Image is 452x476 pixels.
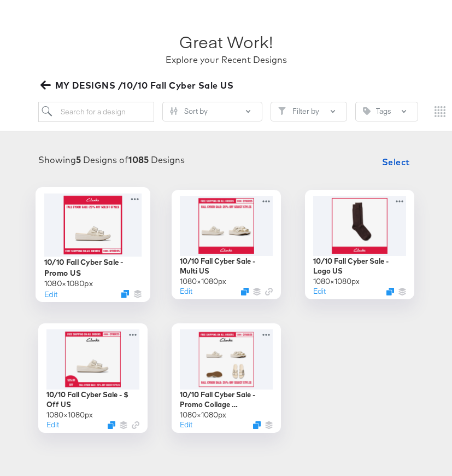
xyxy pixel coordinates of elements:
svg: Filter [278,107,286,115]
svg: Duplicate [241,288,249,295]
div: 10/10 Fall Cyber Sale - Multi US1080×1080pxEditDuplicate [172,190,281,299]
strong: 1085 [128,154,149,165]
div: 1080 × 1080 px [313,276,360,287]
span: Select [382,154,410,170]
button: Edit [46,420,59,430]
svg: Tag [363,107,371,115]
div: Showing Designs of Designs [38,154,185,166]
div: 1080 × 1080 px [180,410,226,420]
svg: Sliders [170,107,178,115]
button: Edit [180,286,192,297]
div: 10/10 Fall Cyber Sale - Promo Collage [GEOGRAPHIC_DATA] [180,390,273,410]
div: 1080 × 1080 px [44,278,92,288]
div: Explore your Recent Designs [166,54,287,66]
div: 1080 × 1080 px [46,410,93,420]
div: 10/10 Fall Cyber Sale - Logo US1080×1080pxEditDuplicate [305,190,414,299]
div: 10/10 Fall Cyber Sale - $ Off US [46,390,139,410]
div: 10/10 Fall Cyber Sale - Multi US [180,256,273,276]
button: Edit [180,420,192,430]
input: Search for a design [38,102,154,122]
div: 1080 × 1080 px [180,276,226,287]
svg: Duplicate [253,421,261,429]
button: TagTags [355,102,418,121]
svg: Link [265,288,273,295]
div: 10/10 Fall Cyber Sale - Logo US [313,256,406,276]
button: Select [378,151,414,173]
div: 10/10 Fall Cyber Sale - Promo US [44,257,142,278]
div: Great Work! [179,30,273,54]
button: Edit [44,288,57,299]
button: SlidersSort by [162,102,262,121]
svg: Link [132,421,139,429]
button: Edit [313,286,326,297]
div: 10/10 Fall Cyber Sale - Promo US1080×1080pxEditDuplicate [36,187,150,302]
strong: 5 [76,154,81,165]
svg: Small grid [435,106,445,117]
svg: Duplicate [108,421,115,429]
button: FilterFilter by [271,102,347,121]
div: 10/10 Fall Cyber Sale - Promo Collage [GEOGRAPHIC_DATA]1080×1080pxEditDuplicate [172,323,281,433]
span: MY DESIGNS /10/10 Fall Cyber Sale US [43,78,234,93]
svg: Duplicate [121,289,129,298]
svg: Duplicate [386,288,394,295]
div: 10/10 Fall Cyber Sale - $ Off US1080×1080pxEditDuplicate [38,323,148,433]
button: MY DESIGNS /10/10 Fall Cyber Sale US [38,78,238,93]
